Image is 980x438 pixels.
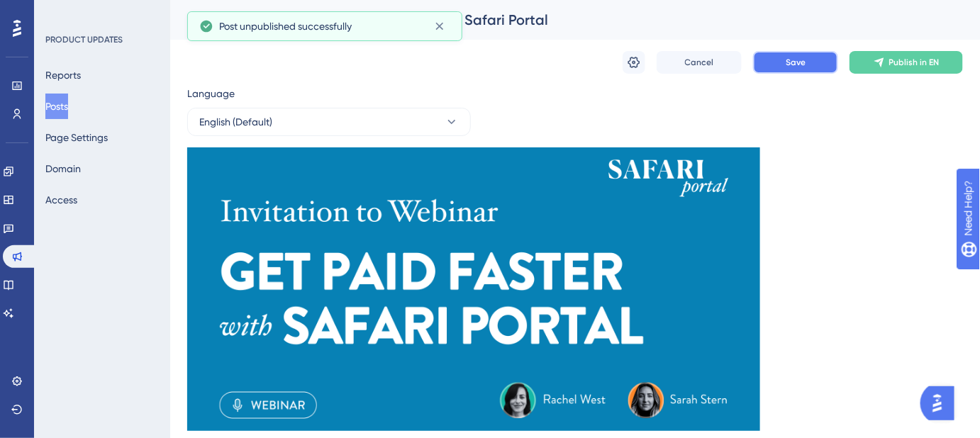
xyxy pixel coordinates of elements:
button: Posts [45,94,68,119]
span: English (Default) [199,113,272,130]
button: Access [45,187,77,213]
span: Post unpublished successfully [219,18,352,35]
span: Need Help? [33,4,89,21]
button: Domain [45,156,81,181]
div: PRODUCT UPDATES [45,34,123,45]
button: English (Default) [187,108,471,136]
div: Upcoming Webinar | Get Paid Faster with Safari Portal [187,10,928,30]
button: Cancel [657,51,742,74]
img: file-1759169383797.png [187,147,760,431]
span: Cancel [685,57,714,68]
span: Publish in EN [889,57,940,68]
span: Language [187,85,235,102]
span: Save [786,57,806,68]
button: Reports [45,62,81,88]
button: Save [753,51,838,74]
button: Page Settings [45,125,108,150]
iframe: UserGuiding AI Assistant Launcher [920,382,963,425]
button: Publish in EN [850,51,963,74]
